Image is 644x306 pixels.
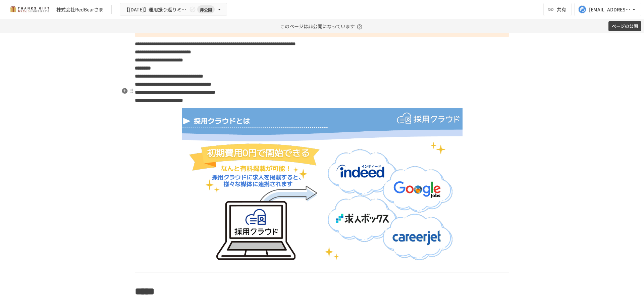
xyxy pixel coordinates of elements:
img: ESxlQNMGEzetB1a55Ey41L2mzqNQTjqNhHFq1t4Qlmj [182,108,463,266]
button: [EMAIL_ADDRESS][DOMAIN_NAME] [574,3,641,16]
button: ページの公開 [608,21,641,32]
span: 【[DATE]】運用振り返りミーティング [124,5,188,14]
span: 共有 [557,6,566,13]
button: 共有 [543,3,572,16]
div: [EMAIL_ADDRESS][DOMAIN_NAME] [589,5,631,14]
img: mMP1OxWUAhQbsRWCurg7vIHe5HqDpP7qZo7fRoNLXQh [8,4,51,15]
button: 【[DATE]】運用振り返りミーティング非公開 [120,3,227,16]
p: このページは非公開になっています [280,19,364,33]
span: 非公開 [197,6,215,13]
div: 株式会社RedBearさま [56,6,103,13]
